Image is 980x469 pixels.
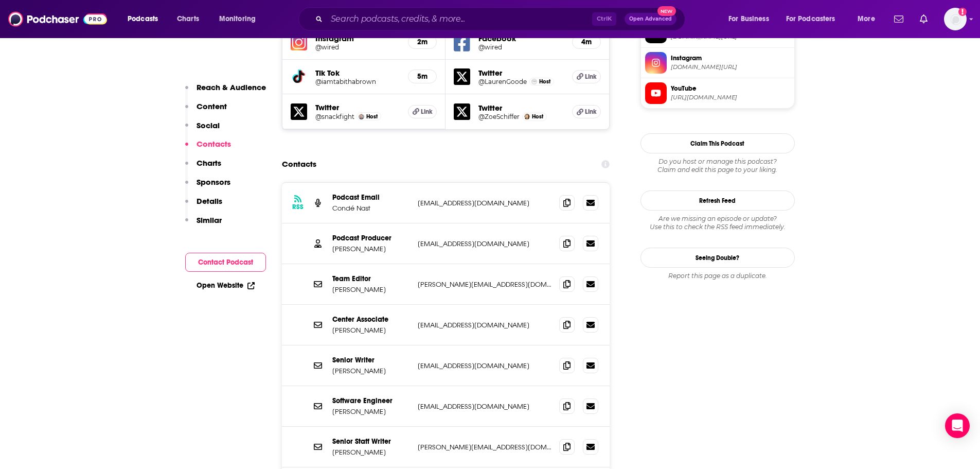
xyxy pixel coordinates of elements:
[292,203,304,211] h3: RSS
[120,11,171,27] button: open menu
[197,158,221,168] p: Charts
[332,396,409,405] p: Software Engineer
[417,38,428,46] h5: 2m
[170,11,205,27] a: Charts
[478,43,564,51] h5: @wired
[858,12,875,26] span: More
[308,7,695,31] div: Search podcasts, credits, & more...
[418,321,551,329] p: [EMAIL_ADDRESS][DOMAIN_NAME]
[332,367,409,375] p: [PERSON_NAME]
[315,102,400,112] h5: Twitter
[585,108,597,116] span: Link
[332,274,409,283] p: Team Editor
[958,8,967,16] svg: Add a profile image
[532,113,543,120] span: Host
[592,12,616,26] span: Ctrl K
[332,326,409,335] p: [PERSON_NAME]
[418,443,551,451] p: [PERSON_NAME][EMAIL_ADDRESS][DOMAIN_NAME]
[332,245,409,253] p: [PERSON_NAME]
[645,52,790,74] a: Instagram[DOMAIN_NAME][URL]
[421,108,433,116] span: Link
[640,272,795,280] div: Report this page as a duplicate.
[645,82,790,104] a: YouTube[URL][DOMAIN_NAME]
[185,196,222,215] button: Details
[418,199,551,207] p: [EMAIL_ADDRESS][DOMAIN_NAME]
[572,70,601,83] a: Link
[572,105,601,118] a: Link
[197,196,222,206] p: Details
[332,356,409,364] p: Senior Writer
[890,10,907,28] a: Show notifications dropdown
[219,12,256,26] span: Monitoring
[327,11,592,27] input: Search podcasts, credits, & more...
[197,177,230,187] p: Sponsors
[315,33,400,43] h5: Instagram
[850,11,888,27] button: open menu
[531,79,537,84] img: Lauren Goode
[944,8,967,30] button: Show profile menu
[945,413,970,438] div: Open Intercom Messenger
[671,84,790,93] span: YouTube
[779,11,850,27] button: open menu
[671,94,790,101] span: https://www.youtube.com/@WIRED
[728,12,769,26] span: For Business
[625,13,676,25] button: Open AdvancedNew
[478,68,564,78] h5: Twitter
[185,253,266,272] button: Contact Podcast
[944,8,967,30] img: User Profile
[315,78,400,85] a: @iamtabithabrown
[916,10,932,28] a: Show notifications dropdown
[581,38,592,46] h5: 4m
[408,105,437,118] a: Link
[418,361,551,370] p: [EMAIL_ADDRESS][DOMAIN_NAME]
[332,448,409,457] p: [PERSON_NAME]
[640,158,795,174] div: Claim and edit this page to your liking.
[177,12,199,26] span: Charts
[332,407,409,416] p: [PERSON_NAME]
[640,133,795,153] button: Claim This Podcast
[671,63,790,71] span: instagram.com/wired
[8,9,107,29] img: Podchaser - Follow, Share and Rate Podcasts
[197,82,266,92] p: Reach & Audience
[332,285,409,294] p: [PERSON_NAME]
[478,113,520,120] a: @ZoeSchiffer
[197,120,220,130] p: Social
[332,437,409,446] p: Senior Staff Writer
[315,43,400,51] h5: @wired
[128,12,158,26] span: Podcasts
[657,6,676,16] span: New
[282,154,316,174] h2: Contacts
[332,193,409,202] p: Podcast Email
[185,177,230,196] button: Sponsors
[418,280,551,289] p: [PERSON_NAME][EMAIL_ADDRESS][DOMAIN_NAME]
[418,402,551,411] p: [EMAIL_ADDRESS][DOMAIN_NAME]
[671,54,790,63] span: Instagram
[291,34,307,50] img: iconImage
[185,215,222,234] button: Similar
[315,113,354,120] a: @snackfight
[640,248,795,268] a: Seeing Double?
[197,139,231,149] p: Contacts
[640,158,795,166] span: Do you host or manage this podcast?
[315,68,400,78] h5: Tik Tok
[640,190,795,211] button: Refresh Feed
[185,139,231,158] button: Contacts
[629,16,672,22] span: Open Advanced
[185,158,221,177] button: Charts
[185,82,266,101] button: Reach & Audience
[359,114,364,119] img: Michael Calore
[786,12,835,26] span: For Podcasters
[417,72,428,81] h5: 5m
[197,101,227,111] p: Content
[332,234,409,242] p: Podcast Producer
[197,215,222,225] p: Similar
[478,103,564,113] h5: Twitter
[640,215,795,231] div: Are we missing an episode or update? Use this to check the RSS feed immediately.
[478,78,527,85] a: @LaurenGoode
[721,11,782,27] button: open menu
